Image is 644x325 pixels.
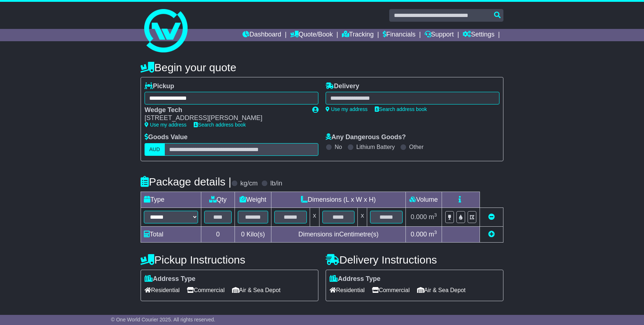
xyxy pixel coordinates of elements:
[326,106,368,112] a: Use my address
[145,114,305,122] div: [STREET_ADDRESS][PERSON_NAME]
[141,226,201,242] td: Total
[145,275,196,283] label: Address Type
[434,212,437,218] sup: 3
[232,285,281,296] span: Air & Sea Depot
[145,82,174,90] label: Pickup
[194,122,246,128] a: Search address book
[429,231,437,238] span: m
[463,29,494,41] a: Settings
[141,254,318,266] h4: Pickup Instructions
[271,192,405,208] td: Dimensions (L x W x H)
[434,230,437,235] sup: 3
[290,29,333,41] a: Quote/Book
[383,29,416,41] a: Financials
[201,192,235,208] td: Qty
[417,285,466,296] span: Air & Sea Depot
[326,82,359,90] label: Delivery
[141,61,503,73] h4: Begin your quote
[326,133,406,141] label: Any Dangerous Goods?
[145,133,188,141] label: Goods Value
[111,317,215,322] span: © One World Courier 2025. All rights reserved.
[145,122,186,128] a: Use my address
[187,285,224,296] span: Commercial
[372,285,409,296] span: Commercial
[375,106,427,112] a: Search address book
[240,180,258,188] label: kg/cm
[271,226,405,242] td: Dimensions in Centimetre(s)
[405,192,442,208] td: Volume
[326,254,503,266] h4: Delivery Instructions
[488,231,495,238] a: Add new item
[356,144,395,150] label: Lithium Battery
[141,176,231,188] h4: Package details |
[358,208,367,226] td: x
[411,213,427,221] span: 0.000
[411,231,427,238] span: 0.000
[145,106,305,114] div: Wedge Tech
[145,143,165,156] label: AUD
[330,285,365,296] span: Residential
[235,226,271,242] td: Kilo(s)
[235,192,271,208] td: Weight
[242,29,281,41] a: Dashboard
[335,144,342,150] label: No
[310,208,319,226] td: x
[488,213,495,221] a: Remove this item
[342,29,374,41] a: Tracking
[270,180,282,188] label: lb/in
[145,285,180,296] span: Residential
[429,213,437,221] span: m
[201,226,235,242] td: 0
[241,231,245,238] span: 0
[141,192,201,208] td: Type
[409,144,424,150] label: Other
[330,275,381,283] label: Address Type
[425,29,454,41] a: Support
